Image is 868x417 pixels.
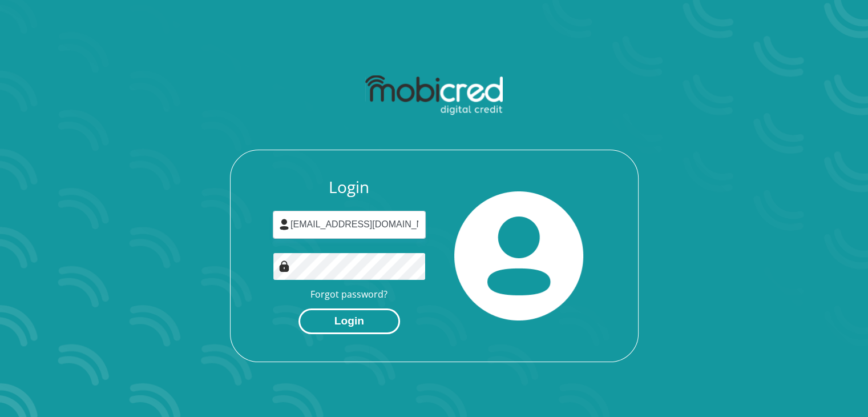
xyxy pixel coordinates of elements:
img: mobicred logo [365,75,503,115]
h3: Login [273,178,426,197]
img: Image [278,260,290,272]
button: Login [298,308,400,334]
input: Username [273,211,426,239]
img: user-icon image [278,219,290,230]
a: Forgot password? [310,288,387,300]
